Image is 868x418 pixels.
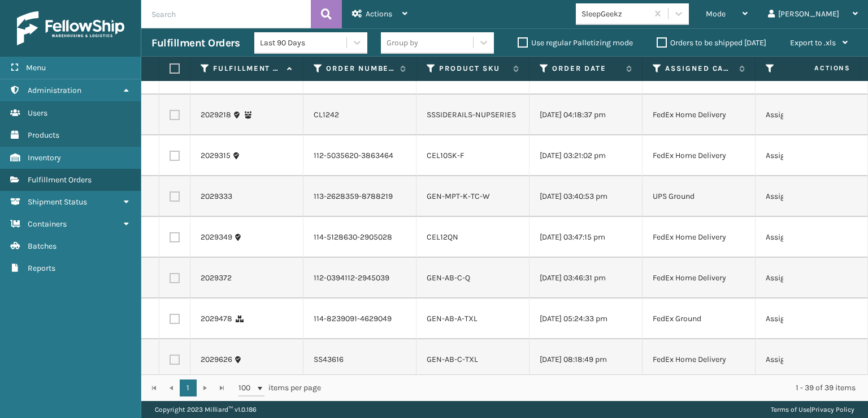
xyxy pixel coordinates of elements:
[439,63,507,74] label: Product SKU
[530,298,643,339] td: [DATE] 05:24:33 pm
[28,108,47,118] span: Users
[28,263,55,273] span: Reports
[303,217,416,258] td: 114-5128630-2905028
[201,109,231,121] a: 2029218
[427,355,478,364] a: GEN-AB-C-TXL
[530,258,643,298] td: [DATE] 03:46:31 pm
[643,176,756,217] td: UPS Ground
[643,298,756,339] td: FedEx Ground
[811,406,854,413] a: Privacy Policy
[427,110,516,120] a: SSSIDERAILS-NUPSERIES
[337,382,856,394] div: 1 - 39 of 39 items
[213,63,281,74] label: Fulfillment Order Id
[28,197,87,207] span: Shipment Status
[790,38,836,48] span: Export to .xls
[387,37,418,49] div: Group by
[201,232,232,243] a: 2029349
[303,135,416,176] td: 112-5035620-3863464
[643,95,756,135] td: FedEx Home Delivery
[771,401,854,418] div: |
[581,8,649,20] div: SleepGeekz
[303,339,416,380] td: SS43616
[303,95,416,135] td: CL1242
[180,379,197,396] a: 1
[28,241,57,251] span: Batches
[427,151,464,160] a: CEL10SK-F
[706,9,726,19] span: Mode
[28,130,59,140] span: Products
[427,273,470,283] a: GEN-AB-C-Q
[26,63,46,72] span: Menu
[326,63,394,74] label: Order Number
[665,63,734,74] label: Assigned Carrier Service
[238,379,321,396] span: items per page
[151,36,240,50] h3: Fulfillment Orders
[771,406,810,413] a: Terms of Use
[238,382,255,394] span: 100
[28,153,61,163] span: Inventory
[427,232,458,242] a: CEL12QN
[427,191,490,201] a: GEN-MPT-K-TC-W
[28,175,92,185] span: Fulfillment Orders
[643,217,756,258] td: FedEx Home Delivery
[201,191,232,202] a: 2029333
[643,339,756,380] td: FedEx Home Delivery
[518,38,633,48] label: Use regular Palletizing mode
[530,95,643,135] td: [DATE] 04:18:37 pm
[303,258,416,298] td: 112-0394112-2945039
[17,11,124,45] img: logo
[303,176,416,217] td: 113-2628359-8788219
[552,63,620,74] label: Order Date
[530,135,643,176] td: [DATE] 03:21:02 pm
[260,37,348,49] div: Last 90 Days
[657,38,766,48] label: Orders to be shipped [DATE]
[530,176,643,217] td: [DATE] 03:40:53 pm
[201,354,232,365] a: 2029626
[366,9,392,19] span: Actions
[530,339,643,380] td: [DATE] 08:18:49 pm
[530,217,643,258] td: [DATE] 03:47:15 pm
[643,258,756,298] td: FedEx Home Delivery
[201,272,232,284] a: 2029372
[427,314,478,323] a: GEN-AB-A-TXL
[643,135,756,176] td: FedEx Home Delivery
[28,219,67,229] span: Containers
[303,298,416,339] td: 114-8239091-4629049
[155,401,257,418] p: Copyright 2023 Milliard™ v 1.0.186
[28,86,81,95] span: Administration
[201,150,231,161] a: 2029315
[779,59,857,78] span: Actions
[201,313,232,325] a: 2029478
